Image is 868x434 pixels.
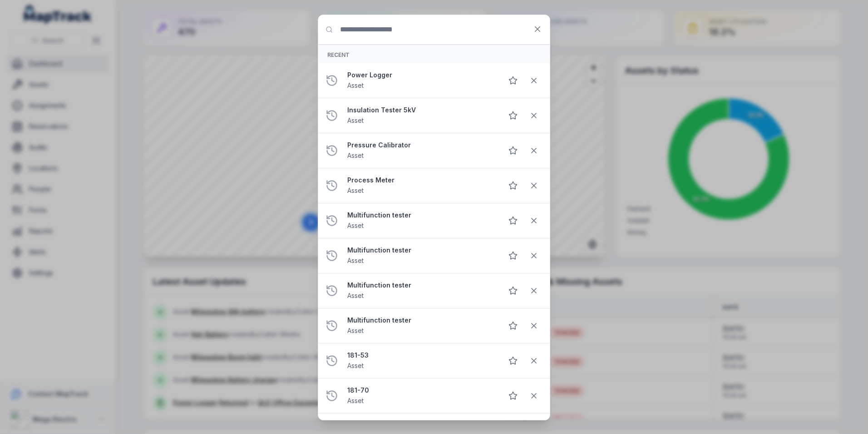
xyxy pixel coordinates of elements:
span: Asset [347,257,364,264]
strong: Power Logger [347,71,495,80]
span: Asset [347,222,364,229]
a: Pressure CalibratorAsset [347,141,495,161]
span: Asset [347,292,364,299]
span: Recent [327,51,350,58]
strong: Pressure Calibrator [347,141,495,150]
strong: Multifunction tester [347,211,495,220]
span: Asset [347,362,364,369]
a: Multifunction testerAsset [347,246,495,266]
span: Asset [347,327,364,334]
span: Asset [347,397,364,404]
span: Asset [347,116,364,124]
span: Asset [347,81,364,89]
strong: Multifunction tester [347,281,495,290]
a: Process MeterAsset [347,176,495,196]
a: Multifunction testerAsset [347,316,495,336]
span: Asset [347,151,364,159]
strong: Insulation Tester 5kV [347,106,495,115]
strong: 181-53 [347,351,495,360]
strong: 181-70 [347,386,495,395]
a: Insulation Tester 5kVAsset [347,106,495,126]
a: Power LoggerAsset [347,71,495,91]
strong: Multifunction tester [347,316,495,325]
strong: Multifunction tester [347,246,495,255]
span: Asset [347,187,364,194]
a: 181-70Asset [347,386,495,406]
strong: Process Meter [347,176,495,185]
a: Multifunction testerAsset [347,281,495,301]
a: 181-53Asset [347,351,495,371]
a: Multifunction testerAsset [347,211,495,231]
